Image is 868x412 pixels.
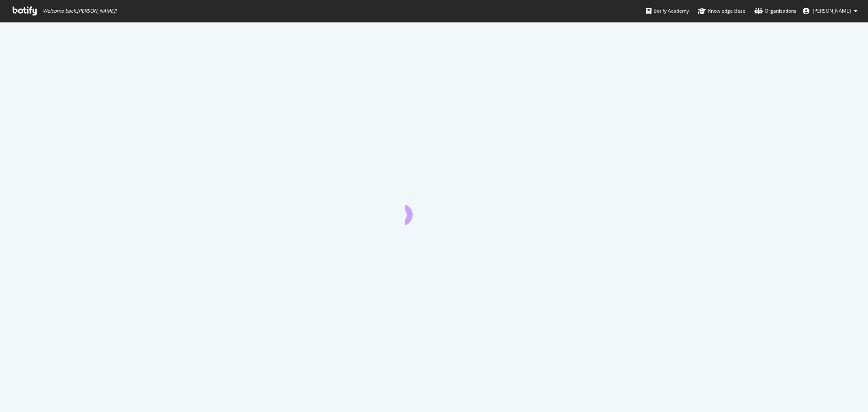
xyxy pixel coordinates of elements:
[698,7,746,15] div: Knowledge Base
[43,8,116,14] span: Welcome back, [PERSON_NAME] !
[813,7,851,14] span: Michalla Mannino
[796,4,864,18] button: [PERSON_NAME]
[754,7,796,15] div: Organizations
[646,7,689,15] div: Botify Academy
[405,196,464,225] div: animation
